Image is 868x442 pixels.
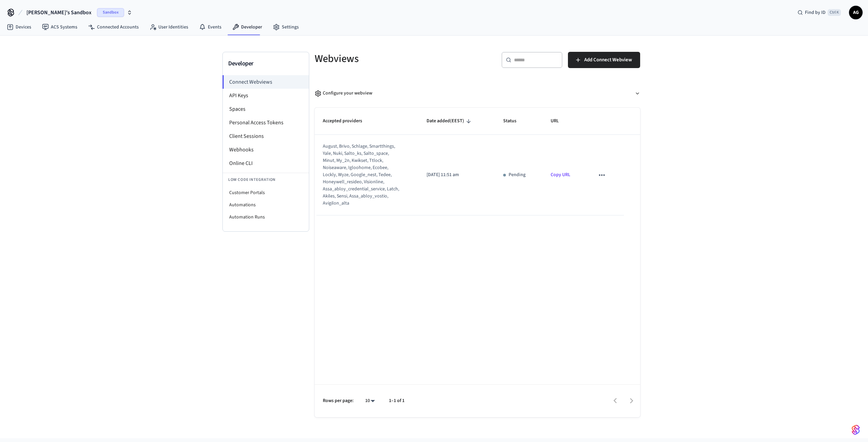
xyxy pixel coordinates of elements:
a: Settings [268,21,304,33]
li: Low Code Integration [223,173,309,187]
li: Webhooks [223,143,309,156]
span: Sandbox [97,8,124,17]
a: Events [194,21,227,33]
a: User Identities [144,21,194,33]
div: Find by IDCtrl K [792,6,846,19]
h3: Developer [228,59,303,68]
span: [PERSON_NAME]'s Sandbox [26,8,92,17]
p: Rows per page: [323,397,354,404]
li: Personal Access Tokens [223,116,309,129]
div: 10 [362,396,378,406]
span: Ctrl K [828,9,841,16]
li: Customer Portals [223,187,309,199]
span: Date added(EEST) [427,116,473,126]
p: Pending [509,171,526,178]
span: URL [551,116,568,126]
div: Configure your webview [315,90,372,97]
a: Copy URL [551,171,570,178]
table: sticky table [315,108,640,215]
p: [DATE] 11:51 am [427,171,487,178]
button: Add Connect Webview [568,52,640,68]
span: Find by ID [805,9,826,16]
button: AG [849,6,863,19]
li: Client Sessions [223,129,309,143]
a: Connected Accounts [83,21,144,33]
li: API Keys [223,89,309,102]
li: Connect Webviews [222,75,309,89]
img: SeamLogoGradient.69752ec5.svg [852,424,860,435]
li: Automation Runs [223,211,309,223]
span: AG [850,6,862,19]
button: Configure your webview [315,84,640,102]
li: Online CLI [223,156,309,170]
span: Accepted providers [323,116,371,126]
div: august, brivo, schlage, smartthings, yale, nuki, salto_ks, salto_space, minut, my_2n, kwikset, tt... [323,143,401,207]
span: Status [503,116,525,126]
a: Developer [227,21,268,33]
a: Devices [1,21,37,33]
p: 1–1 of 1 [389,397,405,404]
li: Automations [223,199,309,211]
a: ACS Systems [37,21,83,33]
li: Spaces [223,102,309,116]
span: Add Connect Webview [584,56,632,64]
h5: Webviews [315,52,473,66]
